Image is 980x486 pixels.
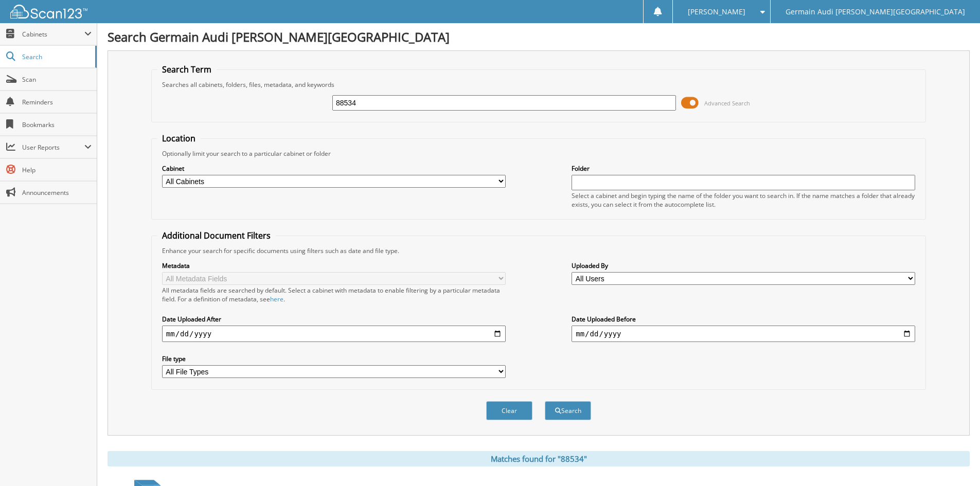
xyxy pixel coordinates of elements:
label: Date Uploaded After [162,315,506,323]
span: Search [22,52,90,61]
span: Reminders [22,98,92,106]
span: [PERSON_NAME] [688,9,745,15]
legend: Location [157,133,201,144]
input: end [572,326,915,342]
div: Searches all cabinets, folders, files, metadata, and keywords [157,80,920,89]
label: Cabinet [162,164,506,173]
div: Optionally limit your search to a particular cabinet or folder [157,149,920,158]
label: Uploaded By [572,261,915,270]
h1: Search Germain Audi [PERSON_NAME][GEOGRAPHIC_DATA] [108,28,970,45]
label: Date Uploaded Before [572,315,915,323]
iframe: Chat Widget [929,437,980,486]
span: Cabinets [22,30,84,39]
label: Metadata [162,261,506,270]
div: All metadata fields are searched by default. Select a cabinet with metadata to enable filtering b... [162,286,506,303]
legend: Additional Document Filters [157,230,276,241]
button: Search [545,401,591,420]
div: Select a cabinet and begin typing the name of the folder you want to search in. If the name match... [572,191,915,209]
span: Scan [22,75,92,84]
label: File type [162,354,506,363]
input: start [162,326,506,342]
span: Advanced Search [704,99,750,107]
span: Bookmarks [22,120,92,129]
div: Matches found for "88534" [108,451,970,466]
a: here [270,295,283,303]
img: scan123-logo-white.svg [10,5,87,19]
span: Germain Audi [PERSON_NAME][GEOGRAPHIC_DATA] [786,9,965,15]
div: Enhance your search for specific documents using filters such as date and file type. [157,246,920,255]
span: Help [22,166,92,174]
legend: Search Term [157,64,217,75]
label: Folder [572,164,915,173]
span: Announcements [22,188,92,197]
span: User Reports [22,143,84,152]
button: Clear [486,401,532,420]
